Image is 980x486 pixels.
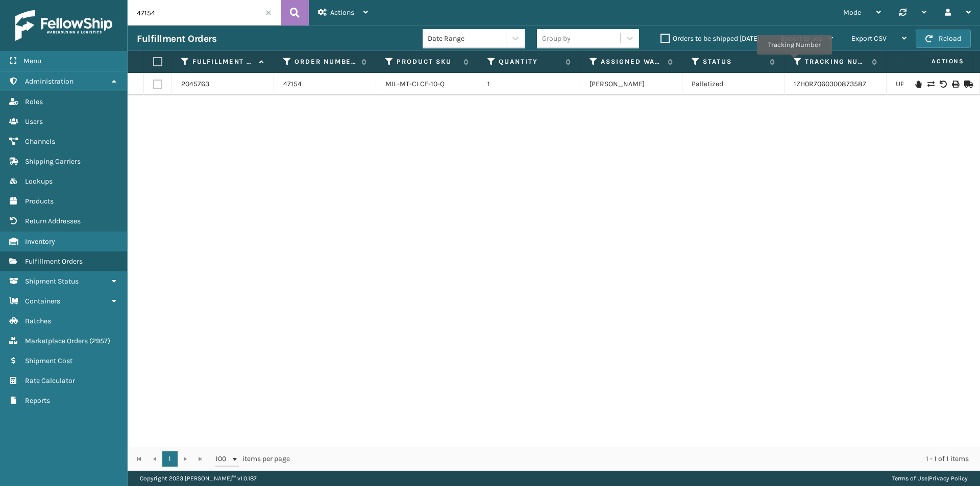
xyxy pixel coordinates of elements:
[25,117,43,126] span: Users
[25,356,72,365] span: Shipment Cost
[892,475,927,482] a: Terms of Use
[25,157,81,166] span: Shipping Carriers
[929,475,968,482] a: Privacy Policy
[25,337,88,345] span: Marketplace Orders
[330,8,354,17] span: Actions
[192,57,254,66] label: Fulfillment Order Id
[181,79,209,89] a: 2045763
[162,451,178,467] a: 1
[851,34,887,43] span: Export CSV
[580,73,682,95] td: [PERSON_NAME]
[25,257,83,266] span: Fulfillment Orders
[25,97,43,106] span: Roles
[304,454,969,464] div: 1 - 1 of 1 items
[25,137,55,146] span: Channels
[25,396,50,405] span: Reports
[25,376,75,385] span: Rate Calculator
[899,53,970,70] span: Actions
[25,277,79,286] span: Shipment Status
[542,33,571,44] div: Group by
[805,57,867,66] label: Tracking Number
[137,33,216,45] h3: Fulfillment Orders
[25,317,51,325] span: Batches
[781,34,822,43] span: Export to .xls
[915,81,921,88] i: On Hold
[843,8,861,17] span: Mode
[25,197,54,206] span: Products
[964,81,970,88] i: Mark as Shipped
[660,34,759,43] label: Orders to be shipped [DATE]
[89,337,110,345] span: ( 2957 )
[25,237,55,246] span: Inventory
[215,451,290,467] span: items per page
[283,79,302,89] a: 47154
[682,73,785,95] td: Palletized
[397,57,458,66] label: Product SKU
[916,30,971,48] button: Reload
[140,471,257,486] p: Copyright 2023 [PERSON_NAME]™ v 1.0.187
[215,454,231,464] span: 100
[428,33,507,44] div: Date Range
[927,81,934,88] i: Change shipping
[499,57,560,66] label: Quantity
[385,80,445,88] a: MIL-MT-CLCF-10-Q
[892,471,968,486] div: |
[794,80,866,88] a: 1ZH0R7060300873587
[295,57,356,66] label: Order Number
[703,57,765,66] label: Status
[601,57,663,66] label: Assigned Warehouse
[25,297,60,305] span: Containers
[25,77,73,86] span: Administration
[23,57,41,65] span: Menu
[15,10,112,41] img: logo
[940,81,946,88] i: Void Label
[25,217,81,225] span: Return Addresses
[25,177,53,186] span: Lookups
[478,73,580,95] td: 1
[952,81,958,88] i: Print Label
